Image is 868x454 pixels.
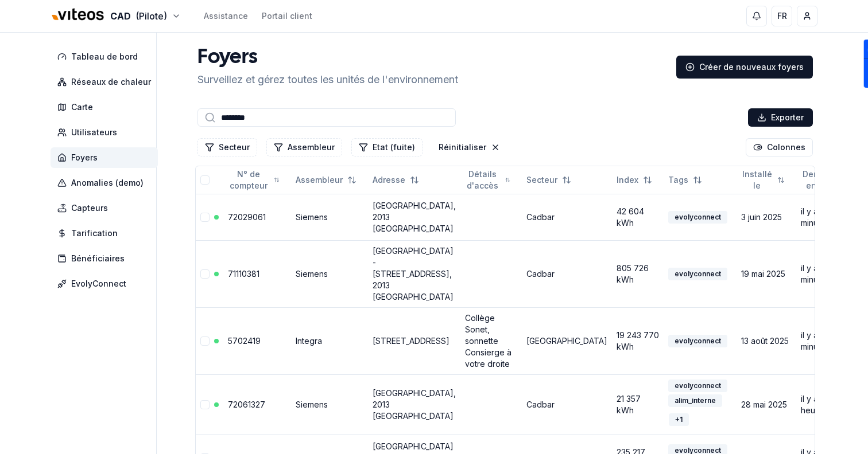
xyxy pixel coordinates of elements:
td: 19 mai 2025 [737,240,796,307]
a: [GEOGRAPHIC_DATA], 2013 [GEOGRAPHIC_DATA] [373,201,456,233]
a: Créer de nouveaux foyers [676,56,813,79]
td: Cadbar [522,194,612,240]
div: evolyconnect [668,335,727,347]
button: FR [772,6,792,26]
a: Carte [51,97,162,118]
a: Assistance [204,10,248,22]
button: Filtrer les lignes [351,138,423,156]
a: 72061327 [228,400,265,409]
span: Assembleur [296,174,343,186]
button: Sélectionner la ligne [200,336,210,346]
span: Anomalies (demo) [71,177,144,189]
td: 3 juin 2025 [737,194,796,240]
td: 28 mai 2025 [737,374,796,435]
td: Siemens [291,194,368,240]
a: [GEOGRAPHIC_DATA] - [STREET_ADDRESS], 2013 [GEOGRAPHIC_DATA] [373,246,454,302]
td: Siemens [291,240,368,307]
div: alim_interne [668,394,722,407]
td: il y a 24 minutes [796,240,855,307]
td: il y a une heure [796,374,855,435]
a: Bénéficiaires [51,248,162,269]
a: Anomalies (demo) [51,173,162,193]
a: Utilisateurs [51,122,162,143]
div: 21 357 kWh [617,393,659,416]
span: Dernièr envoi [801,169,834,191]
span: Adresse [373,174,405,186]
span: Réseaux de chaleur [71,76,151,88]
button: Tout sélectionner [200,175,210,185]
td: [GEOGRAPHIC_DATA] [522,307,612,374]
a: Tableau de bord [51,46,162,67]
span: Bénéficiaires [71,253,125,264]
span: CAD [110,9,131,23]
td: 13 août 2025 [737,307,796,374]
span: Utilisateurs [71,127,117,138]
button: Sélectionner la ligne [200,213,210,222]
button: Not sorted. Click to sort ascending. [221,171,286,189]
button: Not sorted. Click to sort ascending. [366,171,426,189]
button: Sélectionner la ligne [200,400,210,409]
span: EvolyConnect [71,278,126,289]
span: (Pilote) [135,9,167,23]
span: N° de compteur [228,169,269,191]
button: Filtrer les lignes [197,138,257,156]
td: Cadbar [522,240,612,307]
button: CAD(Pilote) [51,4,181,29]
div: evolyconnect [668,379,727,392]
span: Secteur [526,174,557,186]
a: EvolyConnect [51,273,162,294]
div: 42 604 kWh [617,206,659,229]
button: Not sorted. Click to sort ascending. [734,171,792,189]
span: FR [777,10,787,22]
span: Carte [71,101,93,113]
div: evolyconnect [668,211,727,224]
button: Not sorted. Click to sort ascending. [520,171,578,189]
td: Collège Sonet, sonnette Consierge à votre droite [460,307,522,374]
span: Tags [668,174,688,186]
div: 19 243 770 kWh [617,330,659,353]
span: Index [617,174,638,186]
button: Cocher les colonnes [746,138,813,156]
button: Exporter [748,108,813,127]
a: [STREET_ADDRESS] [373,336,449,346]
span: Foyers [71,152,98,163]
h1: Foyers [197,46,458,69]
a: Réseaux de chaleur [51,72,162,92]
div: 805 726 kWh [617,263,659,285]
span: Installé le [741,169,773,191]
a: 5702419 [228,336,261,346]
span: Détails d'accès [465,169,501,191]
div: evolyconnect [668,268,727,280]
td: Integra [291,307,368,374]
button: Sorted descending. Click to sort ascending. [794,171,851,189]
a: 72029061 [228,212,266,222]
span: Capteurs [71,202,108,214]
span: Tarification [71,228,118,239]
a: 71110381 [228,269,259,279]
button: Not sorted. Click to sort ascending. [458,171,517,189]
img: Viteos - CAD Logo [51,1,106,29]
td: Siemens [291,374,368,435]
button: +1 [668,409,689,430]
td: Cadbar [522,374,612,435]
button: Réinitialiser les filtres [432,138,507,156]
button: Filtrer les lignes [266,138,342,156]
a: Portail client [262,10,312,22]
button: Not sorted. Click to sort ascending. [610,171,659,189]
button: Sélectionner la ligne [200,269,210,279]
div: + 1 [669,413,689,426]
button: Not sorted. Click to sort ascending. [661,171,709,189]
p: Surveillez et gérez toutes les unités de l'environnement [197,72,458,88]
td: il y a 26 minutes [796,307,855,374]
a: Foyers [51,147,162,168]
button: Not sorted. Click to sort ascending. [289,171,363,189]
td: il y a 9 minutes [796,194,855,240]
span: Tableau de bord [71,51,138,62]
a: [GEOGRAPHIC_DATA], 2013 [GEOGRAPHIC_DATA] [373,388,456,421]
a: Tarification [51,223,162,244]
a: Capteurs [51,198,162,218]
